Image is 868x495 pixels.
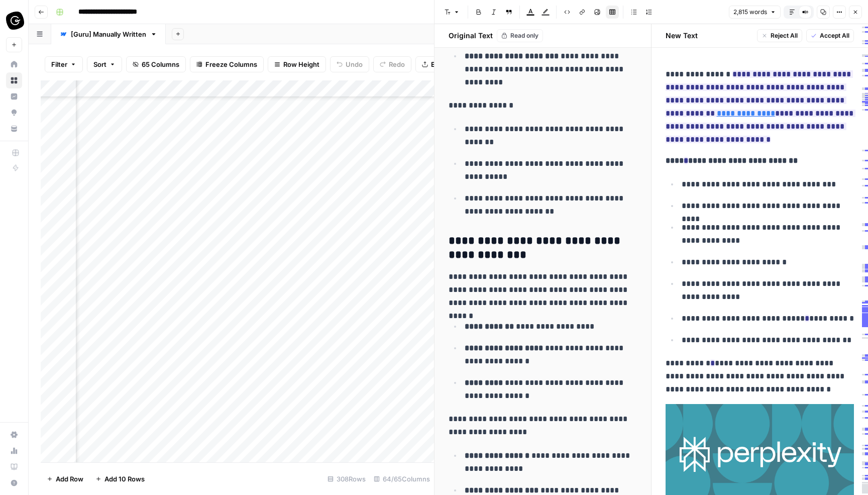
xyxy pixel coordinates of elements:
[6,56,22,72] a: Home
[6,121,22,137] a: Your Data
[41,471,89,487] button: Add Row
[729,6,781,19] button: 2,815 words
[6,475,22,491] button: Help + Support
[45,56,83,72] button: Filter
[126,56,186,72] button: 65 Columns
[268,56,326,72] button: Row Height
[190,56,264,72] button: Freeze Columns
[6,427,22,443] a: Settings
[415,56,473,72] button: Export CSV
[6,459,22,475] a: Learning Hub
[373,56,411,72] button: Redo
[666,31,698,41] h2: New Text
[283,59,319,69] span: Row Height
[370,471,434,487] div: 64/65 Columns
[757,29,802,42] button: Reject All
[733,8,767,17] span: 2,815 words
[443,31,493,41] h2: Original Text
[51,24,166,44] a: [Guru] Manually Written
[71,29,146,39] div: [Guru] Manually Written
[6,443,22,459] a: Usage
[510,31,538,40] span: Read only
[6,8,22,33] button: Workspace: Guru
[87,56,122,72] button: Sort
[6,72,22,88] a: Browse
[6,88,22,105] a: Insights
[806,29,854,42] button: Accept All
[389,59,405,69] span: Redo
[820,31,849,40] span: Accept All
[104,474,145,484] span: Add 10 Rows
[56,474,83,484] span: Add Row
[142,59,179,69] span: 65 Columns
[89,471,151,487] button: Add 10 Rows
[771,31,798,40] span: Reject All
[330,56,369,72] button: Undo
[6,105,22,121] a: Opportunities
[346,59,363,69] span: Undo
[51,59,67,69] span: Filter
[205,59,257,69] span: Freeze Columns
[6,12,24,30] img: Guru Logo
[323,471,370,487] div: 308 Rows
[93,59,106,69] span: Sort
